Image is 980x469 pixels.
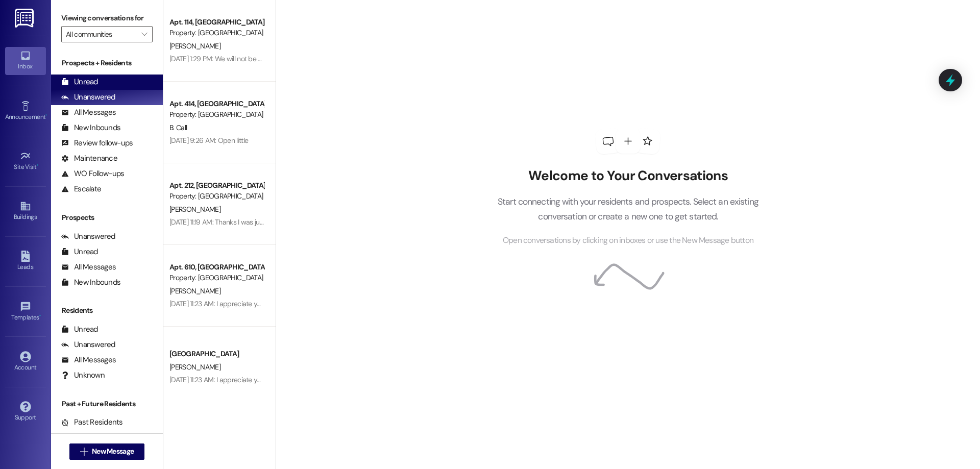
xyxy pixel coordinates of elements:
[169,262,264,273] div: Apt. 610, [GEOGRAPHIC_DATA]
[15,9,36,28] img: ResiDesk Logo
[61,355,116,365] div: All Messages
[5,398,46,426] a: Support
[169,286,220,295] span: [PERSON_NAME]
[169,362,220,372] span: [PERSON_NAME]
[61,324,98,335] div: Unread
[61,168,124,179] div: WO Follow-ups
[169,191,264,202] div: Property: [GEOGRAPHIC_DATA]
[169,205,220,214] span: [PERSON_NAME]
[169,98,264,109] div: Apt. 414, [GEOGRAPHIC_DATA]
[61,277,120,288] div: New Inbounds
[169,109,264,120] div: Property: [GEOGRAPHIC_DATA]
[169,136,248,145] div: [DATE] 9:26 AM: Open little
[51,212,163,223] div: Prospects
[51,399,163,409] div: Past + Future Residents
[61,92,115,103] div: Unanswered
[39,312,41,319] span: •
[61,370,105,381] div: Unknown
[169,123,187,132] span: B. Call
[92,446,134,457] span: New Message
[169,54,314,63] div: [DATE] 1:29 PM: We will not be renewing our lease
[5,348,46,376] a: Account
[169,375,321,384] div: [DATE] 11:23 AM: I appreciate your efforts, thank you!
[5,298,46,326] a: Templates •
[51,58,163,68] div: Prospects + Residents
[61,138,133,149] div: Review follow-ups
[482,168,774,184] h2: Welcome to Your Conversations
[169,349,264,359] div: [GEOGRAPHIC_DATA]
[61,122,120,133] div: New Inbounds
[45,112,47,119] span: •
[61,10,153,26] label: Viewing conversations for
[169,180,264,191] div: Apt. 212, [GEOGRAPHIC_DATA]
[169,217,401,227] div: [DATE] 11:19 AM: Thanks I was just waiting to pay until that charge was removed
[61,339,115,350] div: Unanswered
[5,47,46,75] a: Inbox
[141,30,147,38] i: 
[51,305,163,316] div: Residents
[169,273,264,283] div: Property: [GEOGRAPHIC_DATA]
[169,17,264,28] div: Apt. 114, [GEOGRAPHIC_DATA]
[169,41,220,51] span: [PERSON_NAME]
[61,417,123,428] div: Past Residents
[80,448,88,456] i: 
[169,28,264,38] div: Property: [GEOGRAPHIC_DATA]
[482,194,774,224] p: Start connecting with your residents and prospects. Select an existing conversation or create a n...
[61,77,98,87] div: Unread
[61,246,98,257] div: Unread
[5,248,46,275] a: Leads
[61,107,116,118] div: All Messages
[66,26,136,42] input: All communities
[169,299,321,308] div: [DATE] 11:23 AM: I appreciate your efforts, thank you!
[61,262,116,273] div: All Messages
[5,147,46,175] a: Site Visit •
[503,234,753,247] span: Open conversations by clicking on inboxes or use the New Message button
[61,231,115,242] div: Unanswered
[37,162,38,169] span: •
[69,443,145,460] button: New Message
[5,198,46,225] a: Buildings
[61,153,117,164] div: Maintenance
[61,184,101,194] div: Escalate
